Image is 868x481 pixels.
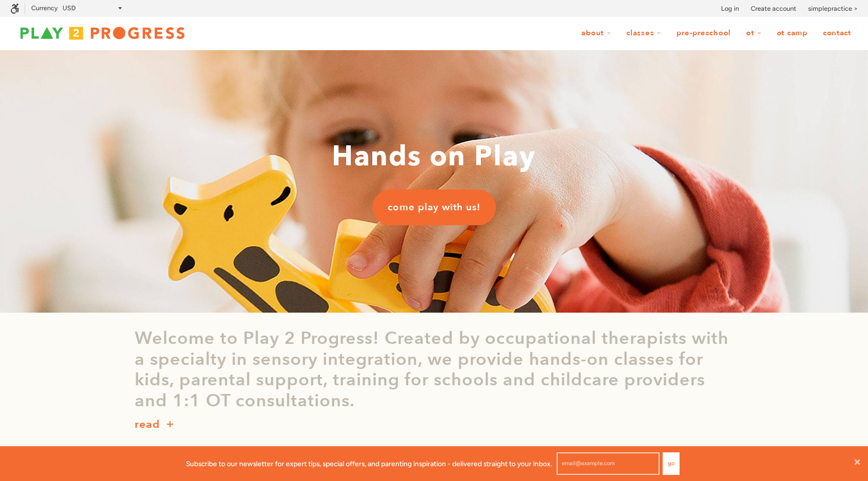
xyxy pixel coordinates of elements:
a: Pre-Preschool [670,24,737,43]
a: Log in [721,4,739,14]
label: Currency [31,4,58,12]
img: Play2Progress logo [10,23,195,43]
a: OT Camp [770,24,814,43]
p: Welcome to Play 2 Progress! Created by occupational therapists with a specialty in sensory integr... [135,328,734,411]
input: email@example.com [557,452,660,475]
p: read [135,417,160,433]
a: About [575,24,618,43]
a: Contact [816,24,858,43]
a: come play with us! [372,189,496,225]
button: Go [663,452,680,475]
a: Classes [620,24,668,43]
a: OT [739,24,768,43]
a: Create account [751,4,796,14]
span: come play with us! [388,201,480,214]
a: simplepractice > [808,4,858,14]
p: Subscribe to our newsletter for expert tips, special offers, and parenting inspiration - delivere... [186,458,552,469]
